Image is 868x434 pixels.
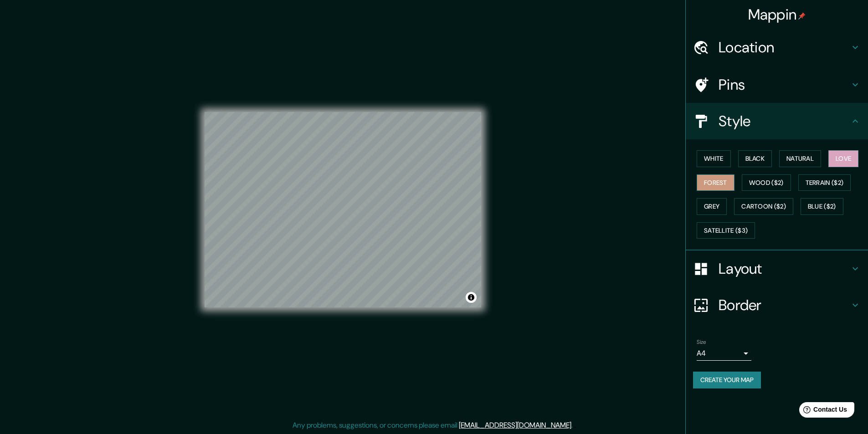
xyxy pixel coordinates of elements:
button: Natural [779,150,821,167]
h4: Layout [719,260,850,278]
button: Blue ($2) [801,198,843,215]
h4: Location [719,38,850,56]
div: . [574,420,576,431]
div: Style [686,103,868,139]
h4: Mappin [748,5,806,24]
button: Terrain ($2) [798,174,851,191]
img: pin-icon.png [798,12,806,20]
h4: Style [719,112,850,130]
div: Layout [686,250,868,287]
div: Border [686,287,868,323]
div: A4 [697,346,751,361]
div: . [573,420,574,431]
div: Pins [686,66,868,103]
button: Forest [697,174,734,191]
iframe: Help widget launcher [787,398,858,424]
button: Create your map [693,372,761,388]
p: Any problems, suggestions, or concerns please email . [293,420,573,431]
button: Black [738,150,772,167]
button: Satellite ($3) [697,222,755,239]
button: Love [828,150,858,167]
h4: Border [719,296,850,314]
button: Toggle attribution [466,292,477,303]
button: White [697,150,731,167]
div: Location [686,29,868,66]
button: Cartoon ($2) [734,198,793,215]
label: Size [697,338,706,346]
h4: Pins [719,76,850,94]
button: Grey [697,198,727,215]
a: [EMAIL_ADDRESS][DOMAIN_NAME] [459,420,571,430]
button: Wood ($2) [742,174,791,191]
canvas: Map [205,112,481,307]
